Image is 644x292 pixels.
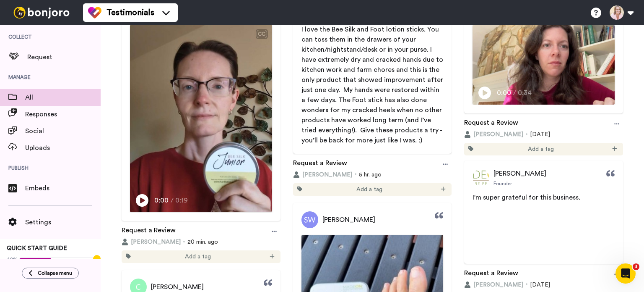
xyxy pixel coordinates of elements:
[302,171,352,179] span: [PERSON_NAME]
[464,281,623,289] div: [DATE]
[171,195,174,205] span: /
[464,281,523,289] button: [PERSON_NAME]
[25,109,101,119] span: Responses
[464,130,623,139] div: [DATE]
[473,281,523,289] span: [PERSON_NAME]
[473,130,523,139] span: [PERSON_NAME]
[122,238,280,246] div: 20 min. ago
[7,256,18,263] span: 42%
[106,7,154,18] span: Testimonials
[518,88,532,98] span: 0:34
[301,26,445,144] span: I love the Bee Silk and Foot lotion sticks. You can toss them in the drawers of your kitchen/nigh...
[13,13,20,20] img: logo_orange.svg
[493,168,546,179] span: [PERSON_NAME]
[32,50,75,55] div: Domain Overview
[473,194,580,201] span: I'm super grateful for this business.
[464,268,518,281] a: Request a Review
[22,268,79,279] button: Collapse menu
[130,25,272,213] img: Video Thumbnail
[185,253,211,261] span: Add a tag
[25,143,101,153] span: Uploads
[493,180,512,187] span: Founder
[22,22,92,29] div: Domain: [DOMAIN_NAME]
[301,211,318,228] img: Profile Picture
[25,217,101,227] span: Settings
[23,49,29,55] img: tab_domain_overview_orange.svg
[151,282,204,292] span: [PERSON_NAME]
[93,255,101,263] div: Tooltip anchor
[10,7,73,18] img: bj-logo-header-white.svg
[464,118,518,130] a: Request a Review
[131,238,181,246] span: [PERSON_NAME]
[293,158,347,171] a: Request a Review
[528,145,554,153] span: Add a tag
[122,225,176,238] a: Request a Review
[93,50,141,55] div: Keywords by Traffic
[633,263,639,270] span: 3
[257,30,267,38] div: CC
[293,171,452,179] div: 5 hr. ago
[38,270,72,276] span: Collapse menu
[497,88,512,98] span: 0:00
[25,183,101,193] span: Embeds
[7,245,67,251] span: QUICK START GUIDE
[293,171,352,179] button: [PERSON_NAME]
[122,238,181,246] button: [PERSON_NAME]
[25,126,101,136] span: Social
[473,169,489,186] img: Profile Picture
[27,52,101,62] span: Request
[322,215,375,225] span: [PERSON_NAME]
[23,13,41,20] div: v 4.0.25
[464,130,523,139] button: [PERSON_NAME]
[88,6,101,19] img: tm-color.svg
[25,92,101,103] span: All
[513,88,516,98] span: /
[473,25,615,105] img: Video Thumbnail
[175,195,190,205] span: 0:19
[13,22,20,29] img: website_grey.svg
[154,195,169,205] span: 0:00
[615,263,636,284] iframe: Intercom live chat
[356,185,382,194] span: Add a tag
[83,49,90,55] img: tab_keywords_by_traffic_grey.svg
